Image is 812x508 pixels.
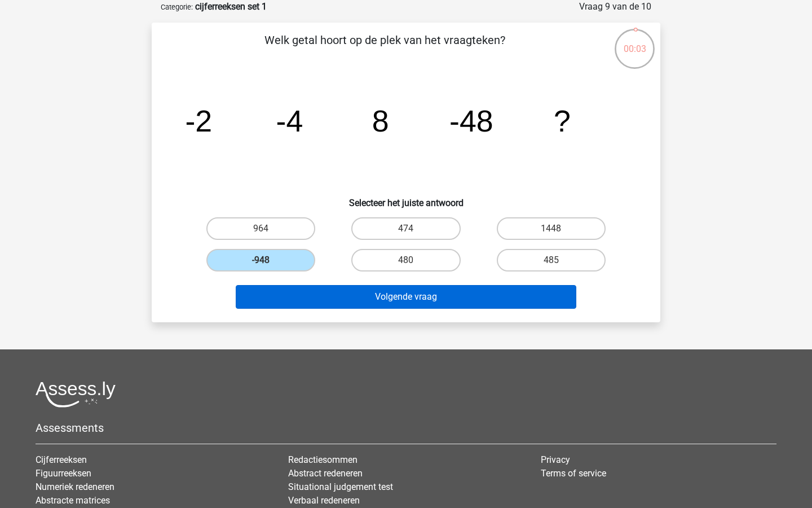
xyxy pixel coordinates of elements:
[288,495,360,506] a: Verbaal redeneren
[36,468,91,479] a: Figuurreeksen
[288,481,393,492] a: Situational judgement test
[449,104,493,138] tspan: -48
[541,468,606,479] a: Terms of service
[36,495,110,506] a: Abstracte matrices
[170,32,600,65] p: Welk getal hoort op de plek van het vraagteken?
[36,454,87,465] a: Cijferreeksen
[206,249,315,271] label: -948
[36,421,776,435] h5: Assessments
[372,104,389,138] tspan: 8
[497,249,606,271] label: 485
[36,381,116,408] img: Assessly logo
[614,28,656,56] div: 00:03
[276,104,303,138] tspan: -4
[554,104,571,138] tspan: ?
[236,285,577,309] button: Volgende vraag
[497,217,606,240] label: 1448
[351,217,460,240] label: 474
[288,454,358,465] a: Redactiesommen
[36,481,114,492] a: Numeriek redeneren
[206,217,315,240] label: 964
[288,468,363,479] a: Abstract redeneren
[541,454,570,465] a: Privacy
[161,3,193,11] small: Categorie:
[351,249,460,271] label: 480
[185,104,212,138] tspan: -2
[170,189,642,208] h6: Selecteer het juiste antwoord
[195,1,267,12] strong: cijferreeksen set 1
